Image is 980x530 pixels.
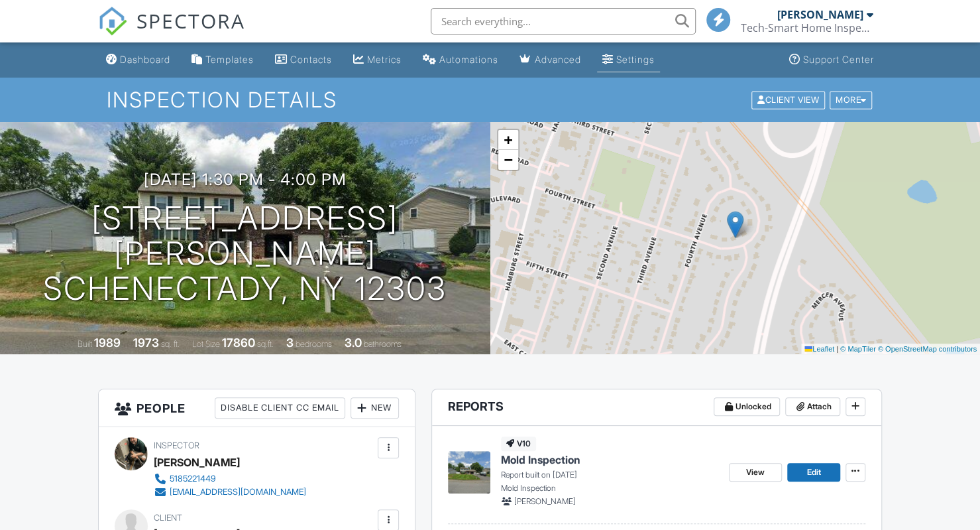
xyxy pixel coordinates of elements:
div: Dashboard [120,54,170,65]
div: Templates [205,54,254,65]
span: − [504,151,512,168]
a: Templates [186,48,259,72]
a: [EMAIL_ADDRESS][DOMAIN_NAME] [154,486,306,499]
img: The Best Home Inspection Software - Spectora [98,7,127,36]
a: Automations (Basic) [417,48,504,72]
a: © MapTiler [840,345,876,353]
span: Inspector [154,440,199,450]
div: 1973 [133,336,159,350]
a: Settings [597,48,660,72]
a: Metrics [348,48,407,72]
div: [PERSON_NAME] [777,8,863,21]
div: 3 [286,336,294,350]
span: SPECTORA [136,7,245,34]
a: Leaflet [804,345,834,353]
img: Marker [727,211,743,238]
div: Tech-Smart Home Inspections, LLC [741,21,873,34]
div: Client View [751,91,825,109]
h1: [STREET_ADDRESS][PERSON_NAME] Schenectady, NY 12303 [21,201,469,306]
span: bathrooms [364,339,402,349]
div: 3.0 [345,336,362,350]
div: More [830,91,873,109]
div: 5185221449 [170,474,216,484]
a: Client View [750,94,828,104]
div: 1989 [94,336,121,350]
a: Support Center [784,48,879,72]
a: Dashboard [101,48,176,72]
div: [EMAIL_ADDRESS][DOMAIN_NAME] [170,487,306,497]
div: New [351,397,399,419]
span: Lot Size [192,339,220,349]
h1: Inspection Details [107,88,874,111]
a: Advanced [514,48,586,72]
a: Contacts [270,48,337,72]
span: bedrooms [296,339,332,349]
span: + [504,131,512,148]
a: Zoom in [498,130,518,150]
div: Automations [439,54,498,65]
h3: [DATE] 1:30 pm - 4:00 pm [144,170,347,188]
div: Advanced [535,54,581,65]
span: Built [78,339,92,349]
a: Zoom out [498,150,518,170]
a: SPECTORA [98,18,245,46]
a: 5185221449 [154,472,306,486]
div: 17860 [222,336,255,350]
div: Settings [616,54,655,65]
span: Client [154,513,182,523]
a: © OpenStreetMap contributors [878,345,977,353]
div: Disable Client CC Email [215,397,345,419]
div: Support Center [803,54,874,65]
span: | [836,345,838,353]
h3: People [99,389,415,427]
div: [PERSON_NAME] [154,452,240,472]
div: Metrics [367,54,402,65]
span: sq.ft. [257,339,274,349]
div: Contacts [290,54,332,65]
input: Search everything... [431,8,696,34]
span: sq. ft. [161,339,180,349]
